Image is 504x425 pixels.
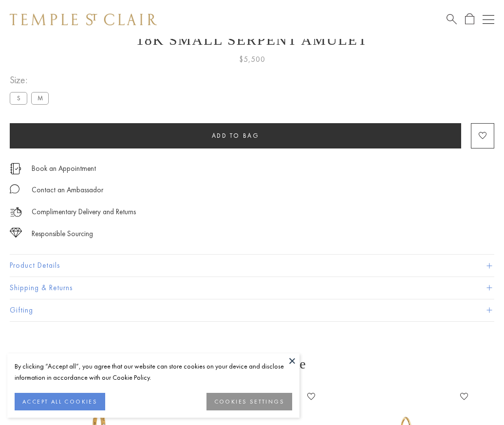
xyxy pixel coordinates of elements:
[15,361,292,383] div: By clicking “Accept all”, you agree that our website can store cookies on your device and disclos...
[10,277,494,299] button: Shipping & Returns
[32,206,136,218] p: Complimentary Delivery and Returns
[10,123,461,148] button: Add to bag
[447,13,457,25] a: Search
[10,299,494,321] button: Gifting
[465,13,474,25] a: Open Shopping Bag
[206,393,292,410] button: COOKIES SETTINGS
[10,184,19,194] img: MessageIcon-01_2.svg
[10,32,494,48] h1: 18K Small Serpent Amulet
[32,184,103,196] div: Contact an Ambassador
[32,228,93,240] div: Responsible Sourcing
[15,393,105,410] button: ACCEPT ALL COOKIES
[10,255,494,277] button: Product Details
[10,163,21,174] img: icon_appointment.svg
[10,92,27,104] label: S
[32,163,96,174] a: Book an Appointment
[212,131,260,140] span: Add to bag
[483,14,494,25] button: Open navigation
[10,14,157,25] img: Temple St. Clair
[10,206,22,218] img: icon_delivery.svg
[10,72,53,88] span: Size:
[31,92,49,104] label: M
[10,228,22,238] img: icon_sourcing.svg
[239,53,265,66] span: $5,500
